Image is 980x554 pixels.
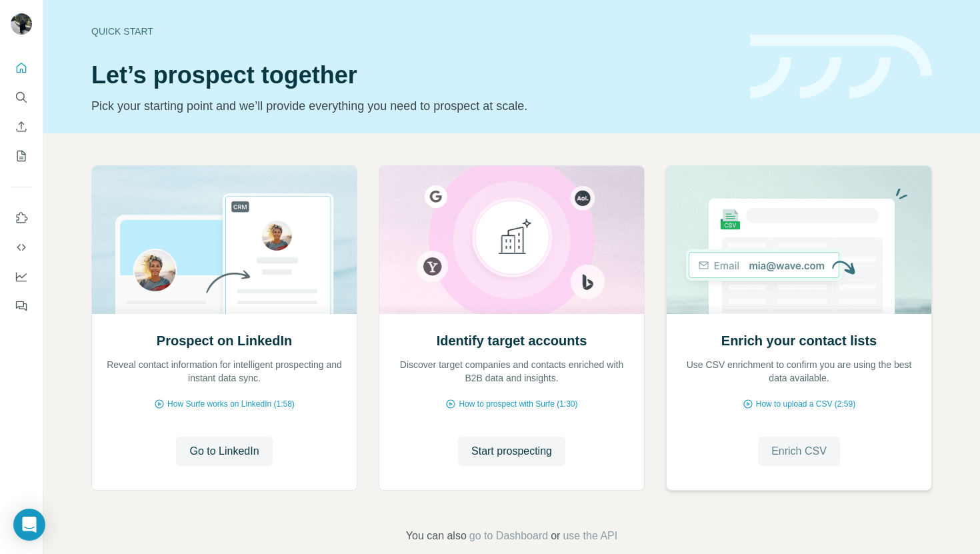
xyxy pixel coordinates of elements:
h2: Prospect on LinkedIn [157,331,292,350]
button: Go to LinkedIn [176,437,272,466]
span: How to upload a CSV (2:59) [756,398,855,410]
span: How to prospect with Surfe (1:30) [459,398,577,410]
span: Go to LinkedIn [189,443,259,459]
h1: Let’s prospect together [91,62,734,89]
div: Ouvrir le Messenger Intercom [13,509,45,541]
p: Reveal contact information for intelligent prospecting and instant data sync. [105,358,343,385]
button: My lists [11,144,32,168]
h2: Identify target accounts [437,331,587,350]
img: Prospect on LinkedIn [91,166,357,314]
button: Use Surfe on LinkedIn [11,206,32,230]
h2: Enrich your contact lists [721,331,877,350]
img: banner [750,35,932,99]
button: Quick start [11,56,32,80]
button: use the API [563,528,617,544]
span: You can also [406,528,467,544]
button: Enrich CSV [758,437,840,466]
span: Enrich CSV [771,443,827,459]
button: go to Dashboard [469,528,548,544]
span: How Surfe works on LinkedIn (1:58) [167,398,295,410]
button: Dashboard [11,265,32,289]
img: Avatar [11,13,32,35]
button: Enrich CSV [11,115,32,139]
div: Quick start [91,25,734,38]
span: Start prospecting [471,443,552,459]
p: Pick your starting point and we’ll provide everything you need to prospect at scale. [91,97,734,115]
button: Search [11,85,32,109]
p: Use CSV enrichment to confirm you are using the best data available. [680,358,918,385]
button: Start prospecting [458,437,565,466]
p: Discover target companies and contacts enriched with B2B data and insights. [393,358,631,385]
img: Identify target accounts [379,166,645,314]
button: Use Surfe API [11,235,32,259]
button: Feedback [11,294,32,318]
img: Enrich your contact lists [666,166,932,314]
span: or [551,528,560,544]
